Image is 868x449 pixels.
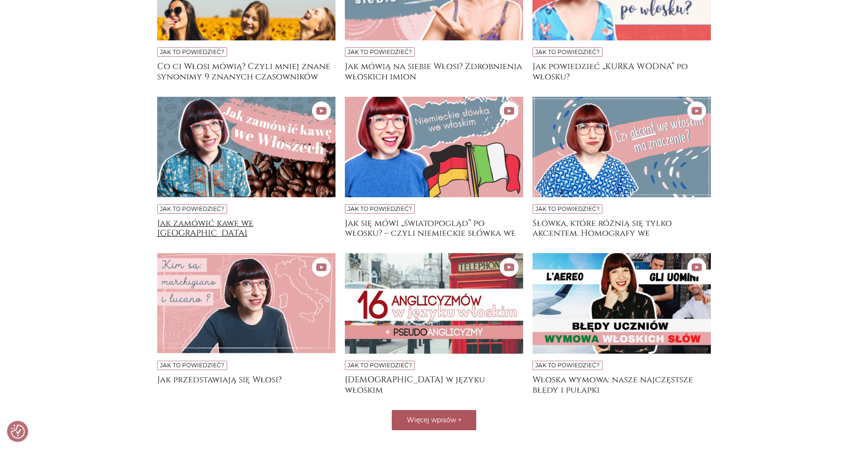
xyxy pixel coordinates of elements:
a: Jak to powiedzieć? [348,205,412,212]
a: Co ci Włosi mówią? Czyli mniej znane synonimy 9 znanych czasowników [157,62,335,80]
a: Jak to powiedzieć? [160,48,224,55]
a: Jak zamówić kawę we [GEOGRAPHIC_DATA] [157,218,335,237]
img: Revisit consent button [11,425,25,439]
a: Jak to powiedzieć? [535,48,600,55]
a: Jak się mówi „światopogląd” po włosku? – czyli niemieckie słówka we włoskim [345,218,523,237]
button: Więcej wpisów + [392,410,476,430]
a: [DEMOGRAPHIC_DATA] w języku włoskim [345,375,523,394]
button: Preferencje co do zgód [11,425,25,439]
a: Jak mówią na siebie Włosi? Zdrobnienia włoskich imion [345,62,523,80]
a: Włoska wymowa: nasze najczęstsze błędy i pułapki [533,375,711,394]
a: Jak to powiedzieć? [348,48,412,55]
span: Więcej wpisów [407,416,456,424]
a: Jak powiedzieć „KURKA WODNA” po włosku? [533,62,711,80]
a: Jak to powiedzieć? [535,205,600,212]
a: Jak to powiedzieć? [160,205,224,212]
a: Słówka, które różnią się tylko akcentem. Homografy we [DEMOGRAPHIC_DATA] [533,218,711,237]
a: Jak to powiedzieć? [160,362,224,369]
a: Jak to powiedzieć? [348,362,412,369]
a: Jak przedstawiają się Włosi? [157,375,335,394]
a: Jak to powiedzieć? [535,362,600,369]
span: + [458,416,462,424]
